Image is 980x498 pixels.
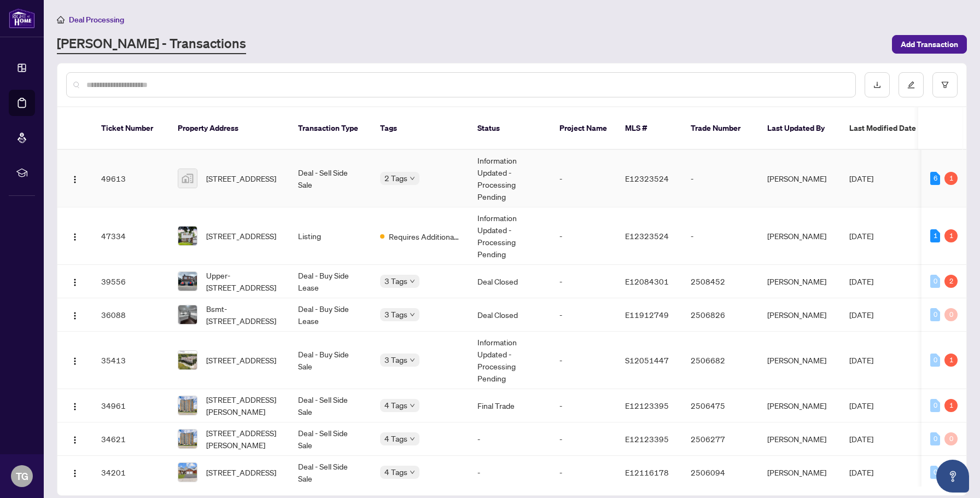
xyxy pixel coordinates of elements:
[66,464,84,481] button: Logo
[625,310,669,320] span: E11912749
[625,401,669,410] span: E12123395
[71,436,79,444] img: Logo
[71,311,79,320] img: Logo
[944,432,958,445] div: 0
[930,172,940,185] div: 6
[66,430,84,448] button: Logo
[206,172,276,184] span: [STREET_ADDRESS]
[551,207,616,265] td: -
[92,265,169,298] td: 39556
[469,298,551,332] td: Deal Closed
[682,265,759,298] td: 2508452
[759,456,841,489] td: [PERSON_NAME]
[944,399,958,412] div: 1
[66,351,84,369] button: Logo
[682,456,759,489] td: 2506094
[289,298,371,332] td: Deal - Buy Side Lease
[930,229,940,242] div: 1
[384,399,407,412] span: 4 Tags
[625,467,669,477] span: E12116178
[71,233,79,241] img: Logo
[410,403,415,408] span: down
[759,389,841,422] td: [PERSON_NAME]
[551,332,616,389] td: -
[92,207,169,265] td: 47334
[930,399,940,412] div: 0
[71,469,79,478] img: Logo
[849,434,873,444] span: [DATE]
[849,231,873,241] span: [DATE]
[849,173,873,183] span: [DATE]
[289,332,371,389] td: Deal - Buy Side Sale
[899,72,924,97] button: edit
[384,466,407,478] span: 4 Tags
[169,107,289,150] th: Property Address
[936,460,969,493] button: Open asap
[92,389,169,422] td: 34961
[66,397,84,414] button: Logo
[759,265,841,298] td: [PERSON_NAME]
[625,434,669,444] span: E12123395
[930,308,940,321] div: 0
[469,456,551,489] td: -
[551,265,616,298] td: -
[71,278,79,287] img: Logo
[682,298,759,332] td: 2506826
[178,396,197,415] img: thumbnail-img
[92,298,169,332] td: 36088
[384,432,407,445] span: 4 Tags
[841,107,939,150] th: Last Modified Date
[206,466,276,478] span: [STREET_ADDRESS]
[944,354,958,367] div: 1
[289,389,371,422] td: Deal - Sell Side Sale
[289,265,371,298] td: Deal - Buy Side Lease
[930,275,940,288] div: 0
[469,207,551,265] td: Information Updated - Processing Pending
[92,422,169,456] td: 34621
[759,298,841,332] td: [PERSON_NAME]
[682,150,759,207] td: -
[759,107,841,150] th: Last Updated By
[849,276,873,286] span: [DATE]
[289,150,371,207] td: Deal - Sell Side Sale
[892,35,967,54] button: Add Transaction
[178,430,197,448] img: thumbnail-img
[759,422,841,456] td: [PERSON_NAME]
[944,172,958,185] div: 1
[384,354,407,366] span: 3 Tags
[759,207,841,265] td: [PERSON_NAME]
[682,422,759,456] td: 2506277
[682,107,759,150] th: Trade Number
[92,456,169,489] td: 34201
[469,265,551,298] td: Deal Closed
[384,172,407,184] span: 2 Tags
[178,305,197,324] img: thumbnail-img
[932,72,958,97] button: filter
[849,355,873,365] span: [DATE]
[178,227,197,245] img: thumbnail-img
[289,107,371,150] th: Transaction Type
[206,269,281,293] span: Upper-[STREET_ADDRESS]
[469,422,551,456] td: -
[178,272,197,291] img: thumbnail-img
[469,107,551,150] th: Status
[944,275,958,288] div: 2
[9,8,35,28] img: logo
[410,279,415,284] span: down
[849,310,873,320] span: [DATE]
[865,72,890,97] button: download
[551,150,616,207] td: -
[92,332,169,389] td: 35413
[384,275,407,287] span: 3 Tags
[206,303,281,327] span: Bsmt-[STREET_ADDRESS]
[92,107,169,150] th: Ticket Number
[551,422,616,456] td: -
[289,422,371,456] td: Deal - Sell Side Sale
[410,470,415,475] span: down
[551,389,616,422] td: -
[66,170,84,187] button: Logo
[930,466,940,479] div: 0
[625,276,669,286] span: E12084301
[384,308,407,321] span: 3 Tags
[71,175,79,184] img: Logo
